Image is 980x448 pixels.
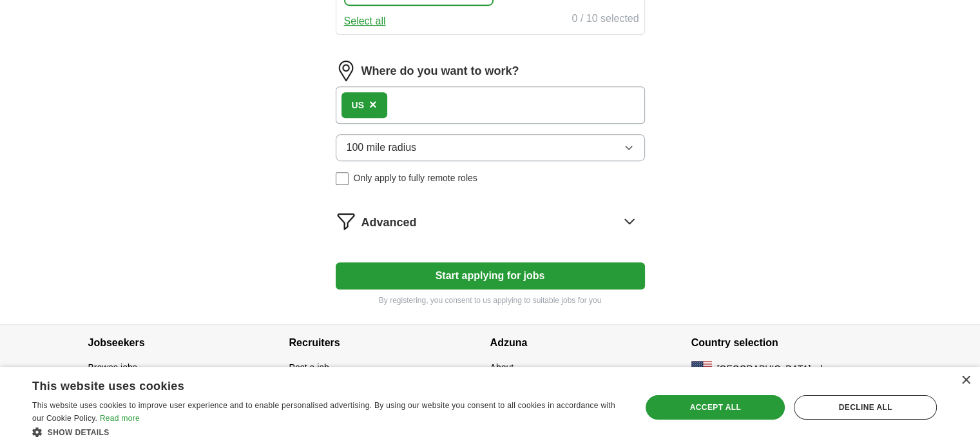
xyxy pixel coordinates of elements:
[352,99,364,112] div: US
[691,325,892,361] h4: Country selection
[369,97,377,112] span: ×
[369,95,377,115] button: ×
[794,395,937,420] div: Decline all
[572,11,639,29] div: 0 / 10 selected
[691,361,712,376] img: US flag
[100,414,140,423] a: Read more, opens a new window
[344,14,386,29] button: Select all
[336,295,645,306] p: By registering, you consent to us applying to suitable jobs for you
[32,375,591,394] div: This website uses cookies
[354,171,477,185] span: Only apply to fully remote roles
[336,172,349,185] input: Only apply to fully remote roles
[336,134,645,161] button: 100 mile radius
[289,362,329,373] a: Post a job
[717,362,811,376] span: [GEOGRAPHIC_DATA]
[336,262,645,289] button: Start applying for jobs
[336,61,356,81] img: location.png
[361,214,417,231] span: Advanced
[361,63,519,80] label: Where do you want to work?
[48,428,110,437] span: Show details
[32,401,615,423] span: This website uses cookies to improve user experience and to enable personalised advertising. By u...
[32,425,623,438] div: Show details
[347,140,417,155] span: 100 mile radius
[646,395,785,420] div: Accept all
[961,376,970,385] div: Close
[336,211,356,231] img: filter
[490,362,514,373] a: About
[88,362,137,373] a: Browse jobs
[816,362,845,376] button: change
